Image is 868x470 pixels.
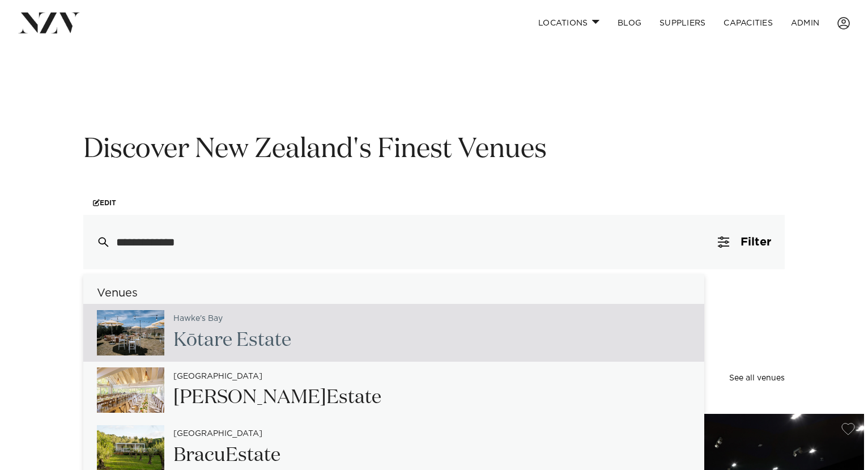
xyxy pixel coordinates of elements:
img: L4GoZ87XaKpAC1sNzLqWB6Ff07YeAFvszM4pgrU8.jpg [97,310,164,355]
h6: Venues [83,287,704,299]
h1: Discover New Zealand's Finest Venues [83,132,785,168]
small: Hawke's Bay [173,315,223,323]
a: BLOG [609,11,650,35]
span: Kōtare [173,331,232,350]
img: nzv-logo.png [18,12,80,33]
span: Filter [741,236,771,248]
a: Edit [83,190,126,215]
a: Locations [529,11,609,35]
span: Estate [326,388,381,407]
h2: [PERSON_NAME] [173,385,381,410]
small: [GEOGRAPHIC_DATA] [173,372,262,381]
span: Estate [236,331,291,350]
button: Filter [704,215,785,269]
a: SUPPLIERS [650,11,714,35]
a: See all venues [729,374,785,382]
img: 0dLSTsn1EvAyI01KftrnetRwgWl3XwhKnnd06JlB.jpg [97,367,164,413]
h2: Bracu [173,443,280,468]
a: ADMIN [782,11,828,35]
small: [GEOGRAPHIC_DATA] [173,430,262,438]
a: Capacities [714,11,782,35]
span: Estate [225,446,280,465]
